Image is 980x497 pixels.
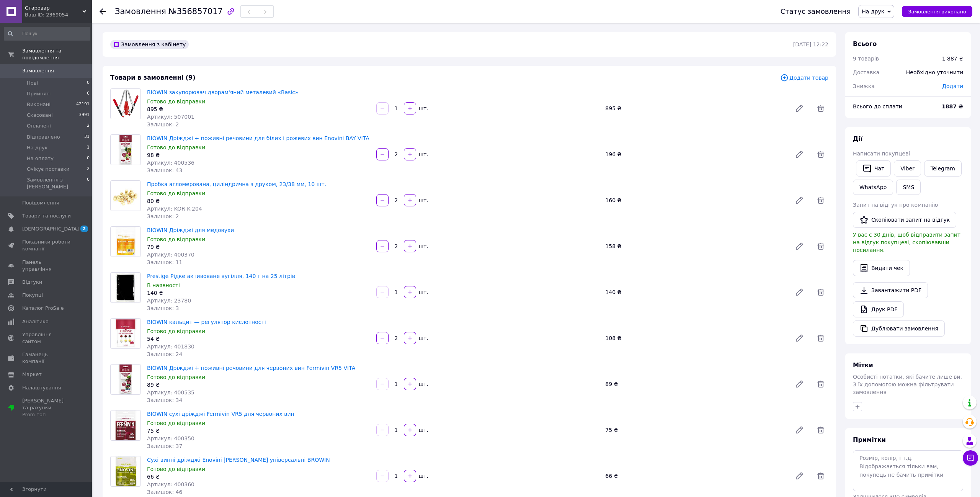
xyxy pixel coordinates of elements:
[147,151,370,159] div: 98 ₴
[147,167,182,173] span: Залишок: 43
[147,481,194,487] span: Артикул: 400360
[27,155,54,162] span: На оплату
[147,144,205,150] span: Готово до відправки
[602,103,789,114] div: 895 ₴
[417,472,429,480] div: шт.
[147,305,179,311] span: Залишок: 3
[813,330,828,346] span: Видалити
[27,134,60,141] span: Відправлено
[780,74,828,82] span: Додати товар
[110,74,196,81] span: Товари в замовленні (9)
[781,8,851,15] div: Статус замовлення
[147,374,205,380] span: Готово до відправки
[147,181,326,187] a: Пробка агломерована, циліндрична з друком, 23/38 мм, 10 шт.
[87,177,90,190] span: 0
[147,289,370,297] div: 140 ₴
[813,284,828,300] span: Видалити
[22,384,61,391] span: Налаштування
[602,149,789,160] div: 196 ₴
[111,456,140,486] img: Cухі винні дріжджі Enovini Baya універсальні BROWIN
[111,273,140,302] img: Prestige Рідке активоване вугілля, 140 г на 25 літрів
[147,319,266,325] a: BIOWIN кальцит — регулятор кислотності
[942,83,963,89] span: Додати
[417,380,429,388] div: шт.
[924,160,962,177] a: Telegram
[147,420,205,426] span: Готово до відправки
[853,436,886,443] span: Примітки
[147,89,299,95] a: BIOWIN закупорювач дворам'яний металевий «Basic»
[22,331,71,345] span: Управління сайтом
[602,287,789,298] div: 140 ₴
[792,376,807,392] a: Редагувати
[792,422,807,438] a: Редагувати
[853,135,862,142] span: Дії
[147,206,202,212] span: Артикул: KOR-K-204
[417,196,429,204] div: шт.
[813,193,828,208] span: Видалити
[853,232,960,253] span: У вас є 30 днів, щоб відправити запит на відгук покупцеві, скопіювавши посилання.
[147,98,205,105] span: Готово до відправки
[147,435,194,441] span: Артикул: 400350
[22,279,42,286] span: Відгуки
[853,260,910,276] button: Видати чек
[22,292,43,299] span: Покупці
[147,466,205,472] span: Готово до відправки
[853,301,904,317] a: Друк PDF
[602,471,789,481] div: 66 ₴
[792,284,807,300] a: Редагувати
[111,135,140,165] img: BIOWIN Дріжджі + поживні речовини для білих і рожевих вин Enovini BAY VITA
[853,103,902,110] span: Всього до сплати
[862,8,884,15] span: На друк
[853,282,928,298] a: Завантажити PDF
[853,40,877,47] span: Всього
[147,443,182,449] span: Залишок: 37
[147,243,370,251] div: 79 ₴
[602,425,789,435] div: 75 ₴
[168,7,223,16] span: №356857017
[22,47,92,61] span: Замовлення та повідомлення
[147,411,294,417] a: BIOWIN сухі дріжджі Fermivin VR5 для червоних вин
[147,389,194,396] span: Артикул: 400535
[25,5,82,11] span: Старовар
[942,55,963,62] div: 1 887 ₴
[853,374,962,395] span: Особисті нотатки, які бачите лише ви. З їх допомогою можна фільтрувати замовлення
[27,112,53,119] span: Скасовані
[147,213,179,219] span: Залишок: 2
[147,298,191,304] span: Артикул: 23780
[902,6,972,17] button: Замовлення виконано
[147,282,180,288] span: В наявності
[792,468,807,484] a: Редагувати
[853,56,879,62] span: 9 товарів
[417,288,429,296] div: шт.
[853,150,910,157] span: Написати покупцеві
[115,7,166,16] span: Замовлення
[147,114,194,120] span: Артикул: 507001
[147,160,194,166] span: Артикул: 400536
[147,227,234,233] a: BIOWIN Дріжджі для медовухи
[813,422,828,438] span: Видалити
[22,199,59,206] span: Повідомлення
[147,381,370,389] div: 89 ₴
[25,11,92,18] div: Ваш ID: 2369054
[896,180,921,195] button: SMS
[22,67,54,74] span: Замовлення
[813,239,828,254] span: Видалити
[27,101,51,108] span: Виконані
[147,335,370,343] div: 54 ₴
[147,252,194,258] span: Артикул: 400370
[80,226,88,232] span: 2
[853,320,945,337] button: Дублювати замовлення
[147,135,369,141] a: BIOWIN Дріжджі + поживні речовини для білих і рожевих вин Enovini BAY VITA
[87,166,90,173] span: 2
[22,305,64,312] span: Каталог ProSale
[87,80,90,87] span: 0
[813,147,828,162] span: Видалити
[602,195,789,206] div: 160 ₴
[792,147,807,162] a: Редагувати
[813,376,828,392] span: Видалити
[793,41,828,47] time: [DATE] 12:22
[27,123,51,129] span: Оплачені
[853,202,938,208] span: Запит на відгук про компанію
[22,213,71,219] span: Товари та послуги
[853,180,893,195] a: WhatsApp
